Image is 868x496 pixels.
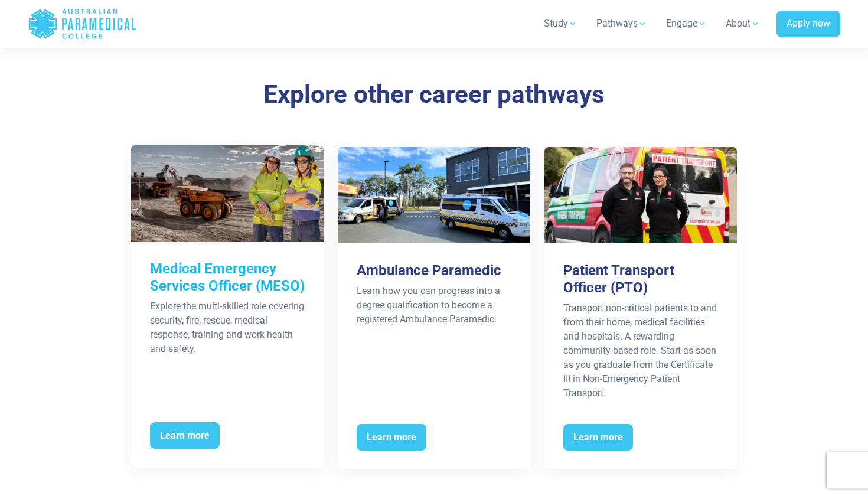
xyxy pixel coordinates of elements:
a: Study [537,7,585,40]
h3: Explore other career pathways [89,80,779,110]
div: Transport non-critical patients to and from their home, medical facilities and hospitals. A rewar... [563,301,718,400]
span: Learn more [563,424,633,451]
a: About [719,7,767,40]
img: Patient Transport Officer (PTO) [544,147,737,243]
a: Ambulance Paramedic Learn how you can progress into a degree qualification to become a registered... [338,147,530,469]
h3: Patient Transport Officer (PTO) [563,262,718,296]
img: Ambulance Paramedic [338,147,530,243]
a: Medical Emergency Services Officer (MESO) Explore the multi-skilled role covering security, fire,... [131,145,324,468]
h3: Medical Emergency Services Officer (MESO) [150,260,305,295]
div: Learn how you can progress into a degree qualification to become a registered Ambulance Paramedic. [357,284,511,327]
span: Learn more [150,422,220,449]
div: Explore the multi-skilled role covering security, fire, rescue, medical response, training and wo... [150,299,305,356]
a: Australian Paramedical College [28,5,137,43]
a: Patient Transport Officer (PTO) Transport non-critical patients to and from their home, medical f... [544,147,737,469]
img: Medical Emergency Services Officer (MESO) [131,145,324,242]
span: Learn more [357,424,426,451]
a: Engage [659,7,714,40]
a: Pathways [589,7,654,40]
h3: Ambulance Paramedic [357,262,511,279]
a: Apply now [776,11,840,38]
